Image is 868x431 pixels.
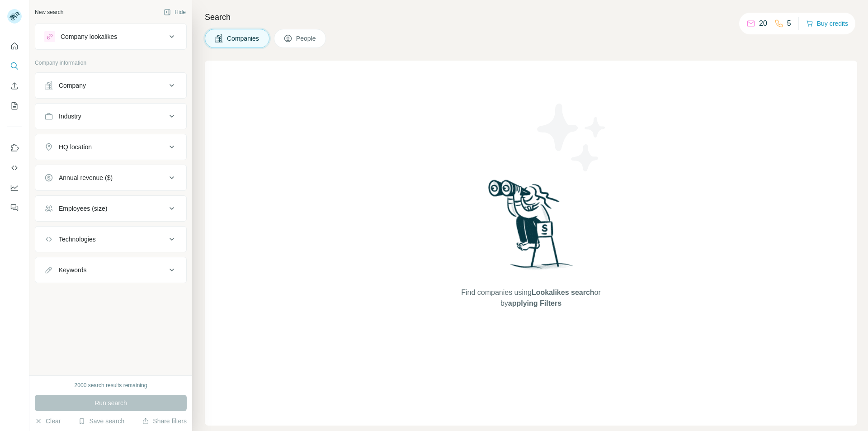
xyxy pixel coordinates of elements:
[35,105,186,127] button: Industry
[75,381,147,389] div: 2000 search results remaining
[59,265,86,275] div: Keywords
[7,180,22,196] button: Dashboard
[61,32,117,41] div: Company lookalikes
[35,167,186,189] button: Annual revenue ($)
[508,299,561,307] span: applying Filters
[7,98,22,114] button: My lists
[59,112,81,121] div: Industry
[59,81,86,90] div: Company
[458,287,603,309] span: Find companies using or by
[7,58,22,74] button: Search
[759,18,767,29] p: 20
[35,59,187,67] p: Company information
[59,204,107,213] div: Employees (size)
[59,142,92,152] div: HQ location
[35,26,186,47] button: Company lookalikes
[35,417,61,426] button: Clear
[7,160,22,176] button: Use Surfe API
[35,136,186,158] button: HQ location
[157,5,192,19] button: Hide
[7,140,22,156] button: Use Surfe on LinkedIn
[7,78,22,94] button: Enrich CSV
[142,417,187,426] button: Share filters
[205,11,857,24] h4: Search
[35,228,186,250] button: Technologies
[296,34,317,43] span: People
[59,235,96,244] div: Technologies
[35,8,63,16] div: New search
[7,199,22,216] button: Feedback
[78,417,124,426] button: Save search
[7,38,22,54] button: Quick start
[35,259,186,281] button: Keywords
[787,18,791,29] p: 5
[35,198,186,219] button: Employees (size)
[484,177,578,278] img: Surfe Illustration - Woman searching with binoculars
[35,75,186,96] button: Company
[531,97,613,178] img: Surfe Illustration - Stars
[227,34,260,43] span: Companies
[806,17,848,30] button: Buy credits
[59,173,113,182] div: Annual revenue ($)
[532,289,594,296] span: Lookalikes search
